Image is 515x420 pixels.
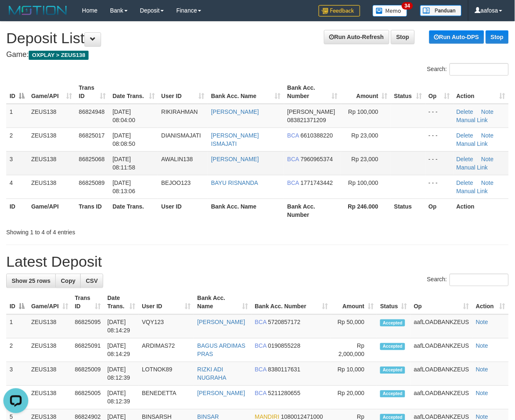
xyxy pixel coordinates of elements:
span: BCA [287,132,299,139]
td: 3 [6,362,28,386]
span: Accepted [380,391,405,398]
a: Manual Link [457,117,488,123]
th: Trans ID: activate to sort column ascending [72,291,104,314]
a: BAGUS ARDIMAS PRAS [197,343,245,358]
td: [DATE] 08:12:39 [104,386,139,410]
a: [PERSON_NAME] [197,319,245,326]
a: Delete [457,179,473,186]
td: 2 [6,339,28,362]
td: Rp 2,000,000 [331,339,377,362]
td: 4 [6,175,28,199]
span: BCA [287,179,299,186]
span: 34 [402,2,413,10]
span: Copy 5720857172 to clipboard [268,319,301,326]
h1: Latest Deposit [6,253,509,270]
th: User ID: activate to sort column ascending [139,291,194,314]
span: Accepted [380,367,405,374]
th: Op: activate to sort column ascending [411,291,473,314]
span: OXPLAY > ZEUS138 [29,51,89,60]
td: - - - [426,151,453,175]
td: 1 [6,314,28,339]
th: Trans ID [75,199,109,222]
span: CSV [86,278,98,284]
img: Button%20Memo.svg [373,5,408,17]
span: Accepted [380,343,405,350]
th: User ID [158,199,208,222]
a: Manual Link [457,188,488,194]
td: 86825091 [72,339,104,362]
input: Search: [450,274,509,286]
th: Op: activate to sort column ascending [426,80,453,104]
a: Note [481,132,494,139]
th: Action [453,199,509,222]
th: Bank Acc. Name [208,199,284,222]
span: 86825089 [79,179,104,186]
td: 3 [6,151,28,175]
span: BCA [255,343,267,349]
a: Delete [457,108,473,115]
td: - - - [426,128,453,151]
a: Note [476,390,488,397]
td: ZEUS138 [28,128,75,151]
span: Copy 1771743442 to clipboard [301,179,333,186]
th: Game/API: activate to sort column ascending [28,80,75,104]
a: Run Auto-Refresh [324,30,389,44]
th: Status: activate to sort column ascending [377,291,411,314]
th: Game/API: activate to sort column ascending [28,291,72,314]
img: Feedback.jpg [319,5,360,17]
img: panduan.png [420,5,462,16]
span: BCA [255,366,267,373]
td: Rp 50,000 [331,314,377,339]
td: aafLOADBANKZEUS [411,386,473,410]
span: BEJOO123 [161,179,191,186]
span: [DATE] 08:04:00 [113,108,136,123]
a: Note [476,366,488,373]
th: Action: activate to sort column ascending [453,80,509,104]
td: 86825009 [72,362,104,386]
span: [PERSON_NAME] [287,108,335,115]
a: Show 25 rows [6,274,56,288]
a: [PERSON_NAME] [211,156,259,162]
span: Copy 6610388220 to clipboard [301,132,333,139]
span: Show 25 rows [12,278,50,284]
td: ARDIMAS72 [139,339,194,362]
a: Delete [457,132,473,139]
td: Rp 10,000 [331,362,377,386]
a: Copy [55,274,81,288]
td: VQY123 [139,314,194,339]
td: - - - [426,175,453,199]
td: 86825095 [72,314,104,339]
a: Note [476,319,488,326]
td: [DATE] 08:12:39 [104,362,139,386]
a: Stop [486,30,509,44]
th: Status: activate to sort column ascending [391,80,426,104]
td: 1 [6,104,28,128]
a: Run Auto-DPS [429,30,484,44]
h1: Deposit List [6,30,509,47]
th: Bank Acc. Name: activate to sort column ascending [194,291,251,314]
a: BAYU RISNANDA [211,179,258,186]
th: Status [391,199,426,222]
td: 2 [6,128,28,151]
th: Amount: activate to sort column ascending [341,80,391,104]
span: BCA [255,390,267,397]
th: Bank Acc. Number: activate to sort column ascending [284,80,341,104]
th: Rp 246.000 [341,199,391,222]
td: ZEUS138 [28,386,72,410]
td: Rp 20,000 [331,386,377,410]
td: ZEUS138 [28,339,72,362]
span: Copy 5211280655 to clipboard [268,390,301,397]
a: Delete [457,156,473,162]
span: Copy 0190855228 to clipboard [268,343,301,349]
span: BCA [255,319,267,326]
td: [DATE] 08:14:29 [104,339,139,362]
th: Date Trans. [109,199,158,222]
th: Trans ID: activate to sort column ascending [75,80,109,104]
td: ZEUS138 [28,104,75,128]
a: Note [481,156,494,162]
a: Stop [391,30,415,44]
td: aafLOADBANKZEUS [411,339,473,362]
img: MOTION_logo.png [6,4,69,17]
a: Manual Link [457,164,488,171]
th: Game/API [28,199,75,222]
